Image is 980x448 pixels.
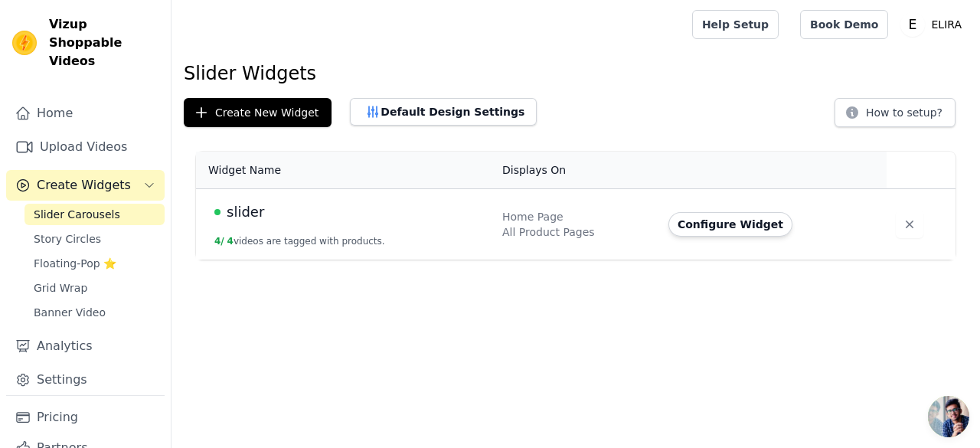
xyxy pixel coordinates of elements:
[502,224,650,240] div: All Product Pages
[900,11,968,38] button: E ELIRA
[214,236,224,247] span: 4 /
[835,109,955,123] a: How to setup?
[12,31,37,55] img: Vizup
[6,132,165,162] a: Upload Videos
[6,170,165,201] button: Create Widgets
[350,98,537,126] button: Default Design Settings
[6,402,165,433] a: Pricing
[49,15,158,70] span: Vizup Shoppable Videos
[668,212,792,237] button: Configure Widget
[24,277,165,299] a: Grid Wrap
[925,11,968,38] p: ELIRA
[6,331,165,361] a: Analytics
[227,201,264,223] span: slider
[24,204,165,225] a: Slider Carousels
[692,10,779,39] a: Help Setup
[6,365,165,395] a: Settings
[34,280,87,296] span: Grid Wrap
[835,98,955,127] button: How to setup?
[24,253,165,274] a: Floating-Pop ⭐
[6,98,165,129] a: Home
[37,176,131,195] span: Create Widgets
[909,17,917,32] text: E
[896,211,923,238] button: Delete widget
[34,231,101,247] span: Story Circles
[502,209,650,224] div: Home Page
[34,305,106,320] span: Banner Video
[196,152,493,189] th: Widget Name
[24,228,165,250] a: Story Circles
[800,10,888,39] a: Book Demo
[227,236,234,247] span: 4
[34,207,120,222] span: Slider Carousels
[24,302,165,323] a: Banner Video
[493,152,659,189] th: Displays On
[214,235,385,247] button: 4/ 4videos are tagged with products.
[34,256,116,271] span: Floating-Pop ⭐
[928,396,969,437] div: Open chat
[214,209,220,215] span: Live Published
[184,98,332,127] button: Create New Widget
[184,61,968,86] h1: Slider Widgets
